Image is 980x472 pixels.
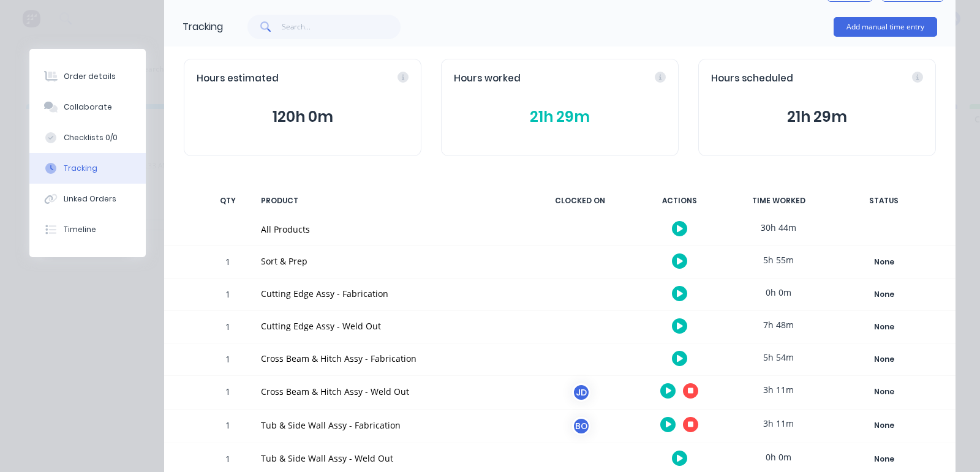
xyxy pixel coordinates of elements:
[733,188,824,214] div: TIME WORKED
[29,92,146,122] button: Collaborate
[840,254,928,270] div: None
[29,153,146,184] button: Tracking
[29,214,146,245] button: Timeline
[183,20,223,34] div: Tracking
[839,351,929,368] button: None
[839,417,929,434] button: None
[711,72,793,86] span: Hours scheduled
[261,385,519,398] div: Cross Beam & Hitch Assy - Weld Out
[209,345,246,375] div: 1
[209,411,246,443] div: 1
[29,184,146,214] button: Linked Orders
[209,188,246,214] div: QTY
[261,419,519,432] div: Tub & Side Wall Assy - Fabrication
[840,384,928,400] div: None
[64,102,112,113] div: Collaborate
[733,343,824,371] div: 5h 54m
[840,418,928,433] div: None
[282,15,401,39] input: Search...
[733,311,824,339] div: 7h 48m
[733,246,824,274] div: 5h 55m
[261,255,519,268] div: Sort & Prep
[534,188,626,214] div: CLOCKED ON
[839,451,929,468] button: None
[839,318,929,335] button: None
[733,279,824,306] div: 0h 0m
[839,286,929,303] button: None
[261,287,519,300] div: Cutting Edge Assy - Fabrication
[261,223,519,236] div: All Products
[64,163,97,174] div: Tracking
[29,61,146,92] button: Order details
[834,17,937,37] button: Add manual time entry
[839,383,929,400] button: None
[209,248,246,278] div: 1
[733,410,824,437] div: 3h 11m
[840,451,928,467] div: None
[209,313,246,343] div: 1
[209,280,246,310] div: 1
[64,71,116,82] div: Order details
[64,193,116,204] div: Linked Orders
[64,132,118,143] div: Checklists 0/0
[254,188,527,214] div: PRODUCT
[572,417,590,435] div: BO
[839,253,929,271] button: None
[733,376,824,403] div: 3h 11m
[209,378,246,409] div: 1
[64,224,96,235] div: Timeline
[832,188,936,214] div: STATUS
[261,320,519,332] div: Cutting Edge Assy - Weld Out
[197,72,279,86] span: Hours estimated
[840,351,928,367] div: None
[197,105,409,129] button: 120h 0m
[633,188,725,214] div: ACTIONS
[840,287,928,302] div: None
[572,383,590,402] div: JD
[733,214,824,241] div: 30h 44m
[711,105,923,129] button: 21h 29m
[261,352,519,365] div: Cross Beam & Hitch Assy - Fabrication
[454,105,666,129] button: 21h 29m
[261,452,519,465] div: Tub & Side Wall Assy - Weld Out
[29,122,146,153] button: Checklists 0/0
[733,443,824,471] div: 0h 0m
[454,72,521,86] span: Hours worked
[840,319,928,335] div: None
